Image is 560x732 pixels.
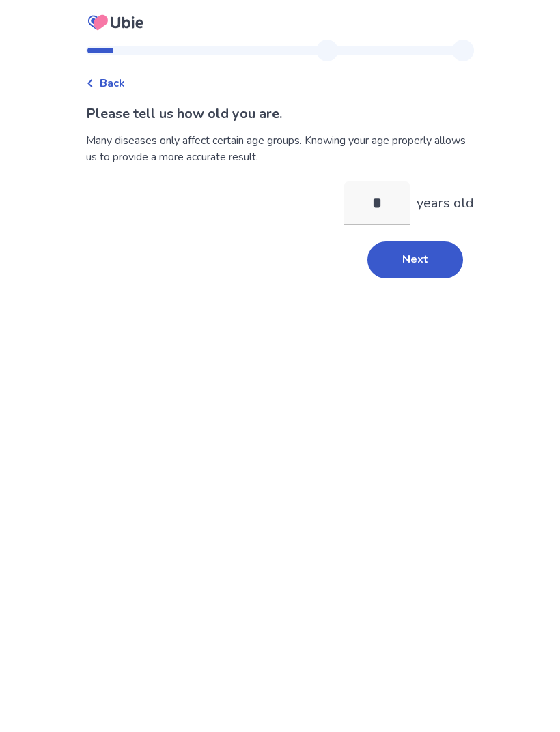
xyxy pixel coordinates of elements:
[86,132,474,165] div: Many diseases only affect certain age groups. Knowing your age properly allows us to provide a mo...
[344,181,410,225] input: years old
[367,241,463,278] button: Next
[100,75,125,91] span: Back
[86,104,474,124] p: Please tell us how old you are.
[417,193,474,214] p: years old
